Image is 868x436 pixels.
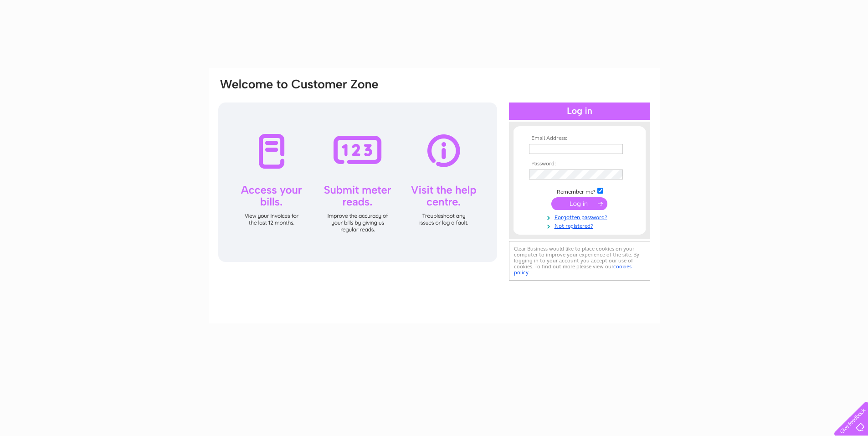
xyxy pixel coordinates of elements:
[529,212,632,221] a: Forgotten password?
[551,197,607,210] input: Submit
[527,161,632,167] th: Password:
[509,241,650,281] div: Clear Business would like to place cookies on your computer to improve your experience of the sit...
[527,186,632,195] td: Remember me?
[529,221,632,230] a: Not registered?
[514,263,632,276] a: cookies policy
[527,135,632,142] th: Email Address:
